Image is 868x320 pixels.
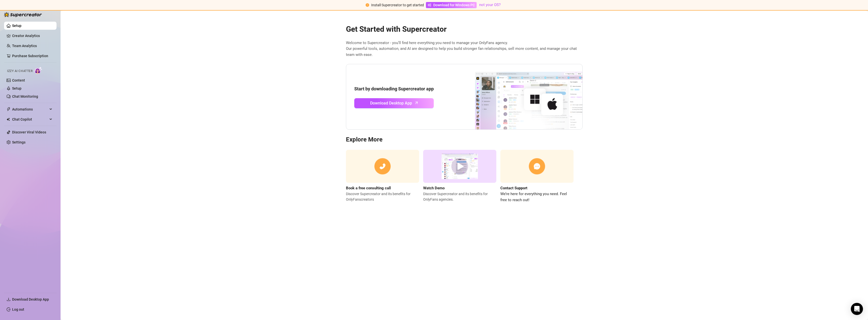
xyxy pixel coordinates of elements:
h2: Get Started with Supercreator [346,24,583,34]
img: supercreator demo [423,150,496,183]
span: Download Desktop App [370,100,412,106]
span: exclamation-circle [366,3,369,7]
span: Chat Copilot [12,115,48,123]
h3: Explore More [346,136,583,144]
span: download [7,297,11,301]
strong: Start by downloading Supercreator app [354,86,434,91]
a: Setup [12,86,21,90]
a: Setup [12,24,21,28]
img: consulting call [346,150,419,183]
a: Download for Windows PC [426,2,477,8]
span: arrow-up [414,100,419,106]
a: Chat Monitoring [12,94,38,98]
a: Creator Analytics [12,32,52,40]
a: not your OS? [479,3,501,7]
a: Watch DemoDiscover Supercreator and its benefits for OnlyFans agencies. [423,150,496,203]
span: Welcome to Supercreator - you’ll find here everything you need to manage your OnlyFans agency. Ou... [346,40,583,58]
a: Team Analytics [12,44,37,48]
span: We’re here for everything you need. Feel free to reach out! [500,191,574,203]
span: Discover Supercreator and its benefits for OnlyFans agencies. [423,191,496,202]
span: Download for Windows PC [433,2,475,8]
a: Discover Viral Videos [12,130,46,134]
img: AI Chatter [35,67,42,74]
span: windows [428,3,431,7]
img: download app [456,64,582,130]
span: Izzy AI Chatter [7,69,33,74]
strong: Watch Demo [423,186,445,190]
img: logo-BBDzfeDw.svg [4,12,42,17]
span: Automations [12,105,48,113]
a: Settings [12,140,25,144]
a: Download Desktop Apparrow-up [354,98,434,108]
img: Chat Copilot [7,118,10,121]
a: Content [12,78,25,82]
strong: Contact Support [500,186,527,190]
img: contact support [500,150,574,183]
a: Book a free consulting callDiscover Supercreator and its benefits for OnlyFanscreators [346,150,419,203]
span: thunderbolt [7,107,11,111]
strong: Book a free consulting call [346,186,391,190]
span: Install Supercreator to get started [371,3,424,7]
span: Discover Supercreator and its benefits for OnlyFans creators [346,191,419,202]
span: Download Desktop App [12,297,49,301]
a: Purchase Subscription [12,52,52,60]
a: Log out [12,307,24,311]
div: Open Intercom Messenger [851,303,863,315]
